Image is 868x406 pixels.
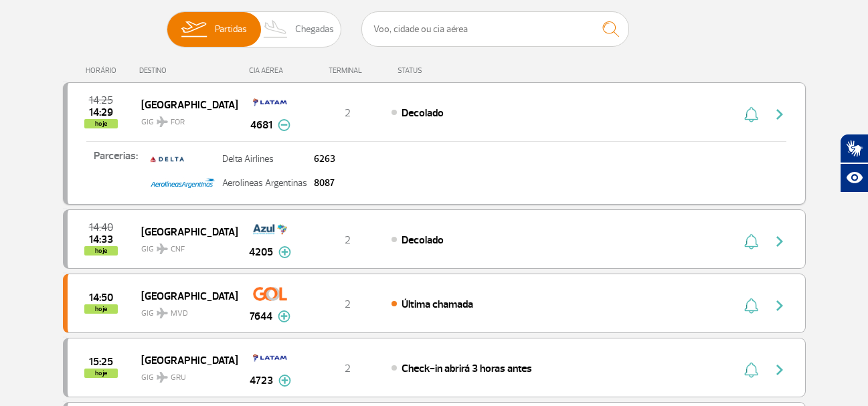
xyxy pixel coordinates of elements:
span: 2 [345,233,351,247]
button: Abrir recursos assistivos. [840,163,868,193]
span: 4723 [250,373,273,389]
span: MVD [171,308,188,320]
span: 4205 [249,244,273,260]
img: destiny_airplane.svg [157,243,168,254]
p: Aerolineas Argentinas [222,179,307,188]
span: 2025-09-27 14:33:00 [89,235,113,244]
span: hoje [84,304,118,314]
span: 2025-09-27 14:50:00 [89,293,113,302]
span: 2025-09-27 14:25:00 [89,96,113,105]
span: hoje [84,246,118,256]
img: delta.png [150,148,184,171]
div: DESTINO [139,66,237,75]
div: TERMINAL [304,66,391,75]
img: sino-painel-voo.svg [744,106,758,122]
img: mais-info-painel-voo.svg [278,246,291,258]
img: sino-painel-voo.svg [744,362,758,378]
span: 2 [345,298,351,311]
img: destiny_airplane.svg [157,308,168,318]
img: destiny_airplane.svg [157,116,168,127]
span: CNF [171,243,185,256]
div: Plugin de acessibilidade da Hand Talk. [840,134,868,193]
div: CIA AÉREA [237,66,304,75]
span: 2 [345,106,351,120]
p: Parcerias: [68,148,147,185]
button: Abrir tradutor de língua de sinais. [840,134,868,163]
span: [GEOGRAPHIC_DATA] [141,287,227,304]
div: HORÁRIO [67,66,140,75]
img: mais-info-painel-voo.svg [278,310,290,322]
p: 8087 [314,179,335,188]
span: Check-in abrirá 3 horas antes [402,362,532,375]
span: 2025-09-27 14:40:00 [89,223,113,232]
span: GIG [141,109,227,128]
span: GIG [141,300,227,320]
p: 6263 [314,155,335,164]
img: slider-embarque [173,12,215,47]
img: seta-direita-painel-voo.svg [772,362,788,378]
img: Property%201%3DAEROLINEAS.jpg [150,172,215,195]
img: sino-painel-voo.svg [744,298,758,314]
span: [GEOGRAPHIC_DATA] [141,351,227,369]
span: GIG [141,236,227,256]
span: Última chamada [402,298,473,311]
span: 2025-09-27 14:29:00 [89,108,113,117]
span: Decolado [402,233,444,247]
span: Partidas [215,12,247,47]
span: FOR [171,116,185,128]
div: STATUS [391,66,500,75]
img: seta-direita-painel-voo.svg [772,233,788,249]
img: slider-desembarque [256,12,296,47]
span: GIG [141,365,227,384]
span: hoje [84,369,118,378]
span: 2025-09-27 15:25:00 [89,357,113,367]
img: menos-info-painel-voo.svg [278,119,290,131]
input: Voo, cidade ou cia aérea [361,11,629,47]
span: Chegadas [295,12,334,47]
span: 7644 [250,308,272,324]
span: 4681 [250,117,272,133]
span: hoje [84,119,118,128]
img: mais-info-painel-voo.svg [278,375,291,387]
span: GRU [171,372,186,384]
img: sino-painel-voo.svg [744,233,758,249]
span: 2 [345,362,351,375]
span: Decolado [402,106,444,120]
span: [GEOGRAPHIC_DATA] [141,96,227,113]
img: seta-direita-painel-voo.svg [772,298,788,314]
span: [GEOGRAPHIC_DATA] [141,223,227,240]
img: destiny_airplane.svg [157,372,168,383]
p: Delta Airlines [222,155,307,164]
img: seta-direita-painel-voo.svg [772,106,788,122]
